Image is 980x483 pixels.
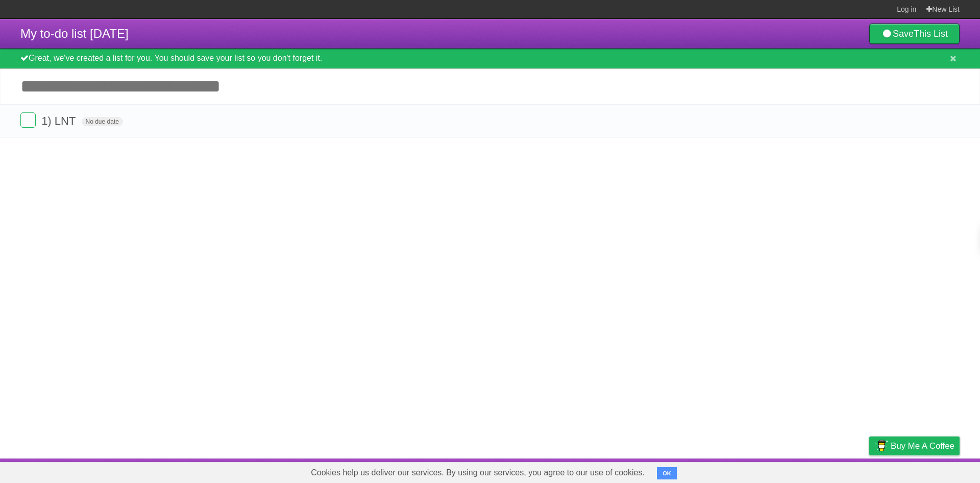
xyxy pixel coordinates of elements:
img: Buy me a coffee [874,437,888,454]
label: Done [20,112,36,128]
span: No due date [82,117,123,126]
span: Buy me a coffee [891,437,954,455]
a: Terms [821,461,844,480]
span: 1) LNT [41,114,78,127]
button: OK [657,467,677,479]
a: Developers [767,461,808,480]
a: Privacy [856,461,883,480]
span: Cookies help us deliver our services. By using our services, you agree to our use of cookies. [301,463,655,483]
a: SaveThis List [869,24,960,44]
b: This List [914,29,948,39]
a: Buy me a coffee [869,436,960,455]
a: Suggest a feature [895,461,960,480]
span: My to-do list [DATE] [20,27,129,40]
a: About [733,461,755,480]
